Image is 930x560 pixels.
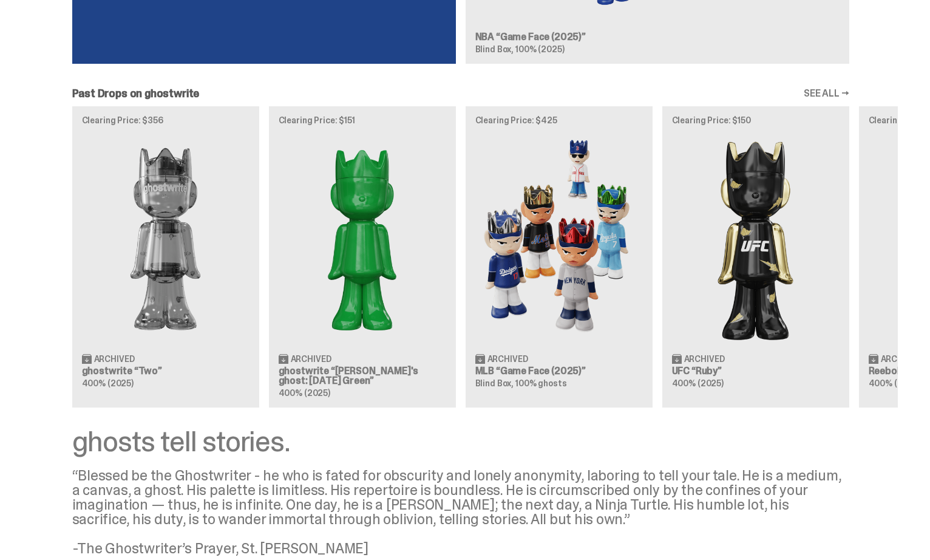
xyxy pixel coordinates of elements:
span: 100% ghosts [515,378,566,389]
h2: Past Drops on ghostwrite [72,88,200,99]
p: Clearing Price: $151 [279,116,446,125]
h3: ghostwrite “Two” [82,366,249,376]
p: Clearing Price: $356 [82,116,249,125]
span: 100% (2025) [515,44,564,55]
span: Archived [684,355,725,363]
span: 400% (2025) [279,388,330,398]
img: Schrödinger's ghost: Sunday Green [279,134,446,344]
span: 400% (2025) [82,378,134,389]
img: Ruby [672,134,840,344]
img: Game Face (2025) [475,134,643,344]
h3: UFC “Ruby” [672,366,840,376]
span: Archived [291,355,331,363]
div: “Blessed be the Ghostwriter - he who is fated for obscurity and lonely anonymity, laboring to tel... [72,468,849,556]
span: Archived [94,355,135,363]
a: Clearing Price: $150 Ruby Archived [662,106,849,408]
span: Blind Box, [475,378,514,389]
p: Clearing Price: $150 [672,116,840,125]
p: Clearing Price: $425 [475,116,643,125]
span: 400% (2025) [869,378,920,389]
span: Archived [487,355,528,363]
h3: MLB “Game Face (2025)” [475,366,643,376]
a: Clearing Price: $356 Two Archived [72,106,259,408]
span: 400% (2025) [672,378,724,389]
a: SEE ALL → [804,89,849,98]
h3: ghostwrite “[PERSON_NAME]'s ghost: [DATE] Green” [279,366,446,386]
span: Archived [881,355,922,363]
div: ghosts tell stories. [72,427,849,456]
a: Clearing Price: $425 Game Face (2025) Archived [466,106,653,408]
h3: NBA “Game Face (2025)” [475,32,840,42]
img: Two [82,134,249,344]
a: Clearing Price: $151 Schrödinger's ghost: Sunday Green Archived [269,106,456,408]
span: Blind Box, [475,44,514,55]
